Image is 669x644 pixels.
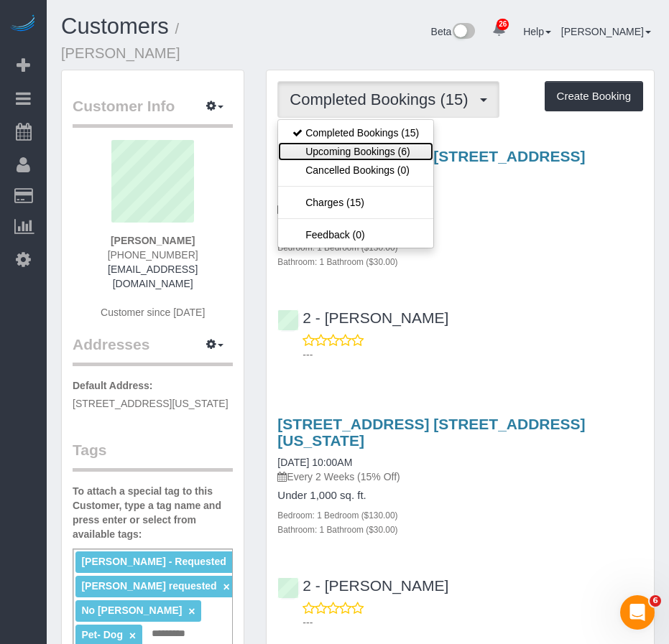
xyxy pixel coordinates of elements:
span: 6 [650,595,661,607]
span: Pet- Dog [81,629,123,640]
a: 2 - [PERSON_NAME] [277,309,448,326]
small: Bathroom: 1 Bathroom ($30.00) [277,257,397,267]
a: [EMAIL_ADDRESS][DOMAIN_NAME] [108,263,198,289]
span: 26 [497,19,509,30]
a: Cancelled Bookings (0) [278,161,433,179]
button: Completed Bookings (15) [277,81,499,118]
a: Completed Bookings (15) [278,123,433,142]
small: Bedroom: 1 Bedroom ($130.00) [277,243,397,253]
h4: Under 1,000 sq. ft. [277,222,643,234]
p: --- [303,347,643,362]
p: --- [303,615,643,630]
span: [STREET_ADDRESS][US_STATE] [73,398,229,409]
a: [STREET_ADDRESS] [STREET_ADDRESS][US_STATE] [277,416,585,449]
legend: Tags [73,439,233,472]
a: Help [523,26,551,37]
span: No [PERSON_NAME] [81,605,182,616]
a: 2 - [PERSON_NAME] [277,577,448,594]
span: [PHONE_NUMBER] [108,249,198,261]
a: [PERSON_NAME] [561,26,651,37]
legend: Customer Info [73,95,233,128]
a: Customers [61,14,169,39]
a: Feedback (0) [278,225,433,244]
small: Bathroom: 1 Bathroom ($30.00) [277,525,397,535]
a: × [223,581,230,593]
span: [PERSON_NAME] requested [81,580,216,592]
a: [DATE] 10:00AM [277,457,352,468]
p: Every 2 Weeks (15% Off) [277,202,643,216]
label: Default Address: [73,378,153,393]
span: [PERSON_NAME] - Requested [81,556,226,567]
a: 26 [485,14,513,46]
img: New interface [451,23,475,42]
a: Upcoming Bookings (6) [278,142,433,161]
button: Create Booking [545,81,643,111]
span: Customer since [DATE] [101,307,205,318]
iframe: Intercom live chat [620,595,655,630]
h4: Under 1,000 sq. ft. [277,490,643,502]
a: × [188,605,195,617]
span: Completed Bookings (15) [290,90,475,108]
strong: [PERSON_NAME] [111,235,195,246]
img: Automaid Logo [9,14,37,34]
a: Charges (15) [278,193,433,212]
label: To attach a special tag to this Customer, type a tag name and press enter or select from availabl... [73,484,233,541]
p: Every 2 Weeks (15% Off) [277,470,643,484]
a: × [129,630,136,642]
small: Bedroom: 1 Bedroom ($130.00) [277,510,397,521]
a: Beta [431,26,476,37]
